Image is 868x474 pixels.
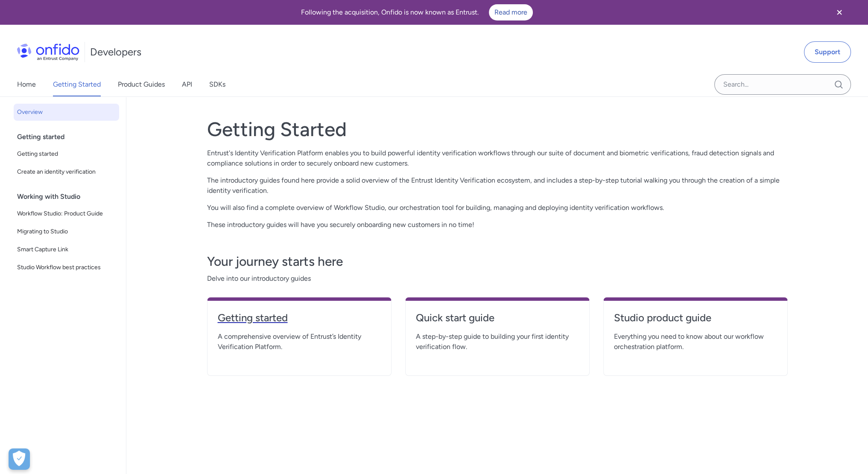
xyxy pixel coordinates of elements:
div: Getting started [17,128,123,145]
p: The introductory guides found here provide a solid overview of the Entrust Identity Verification ... [207,175,788,196]
a: Studio Workflow best practices [14,259,119,276]
span: Workflow Studio: Product Guide [17,209,116,219]
a: Home [17,73,36,96]
h3: Your journey starts here [207,253,788,270]
span: Overview [17,107,116,117]
h4: Getting started [218,311,381,325]
div: Following the acquisition, Onfido is now known as Entrust. [10,4,824,20]
span: A comprehensive overview of Entrust’s Identity Verification Platform. [218,332,381,352]
span: Studio Workflow best practices [17,262,116,273]
span: Getting started [17,149,116,159]
button: Open Preferences [9,448,30,470]
span: A step-by-step guide to building your first identity verification flow. [416,332,579,352]
a: Workflow Studio: Product Guide [14,205,119,222]
input: Onfido search input field [714,74,851,95]
span: Everything you need to know about our workflow orchestration platform. [614,332,777,352]
a: Overview [14,104,119,121]
span: Create an identity verification [17,167,116,177]
p: These introductory guides will have you securely onboarding new customers in no time! [207,220,788,230]
h1: Developers [90,45,141,59]
div: Cookie Preferences [9,448,30,470]
svg: Close banner [834,7,845,17]
a: Getting started [14,145,119,163]
span: Smart Capture Link [17,244,116,255]
h4: Studio product guide [614,311,777,325]
a: Studio product guide [614,311,777,332]
h4: Quick start guide [416,311,579,325]
a: Create an identity verification [14,163,119,180]
a: Product Guides [118,73,165,96]
a: Quick start guide [416,311,579,332]
p: You will also find a complete overview of Workflow Studio, our orchestration tool for building, m... [207,203,788,213]
img: Onfido Logo [17,44,79,61]
a: Getting Started [53,73,101,96]
a: API [182,73,192,96]
a: Read more [489,4,533,20]
a: SDKs [209,73,225,96]
div: Working with Studio [17,188,123,205]
a: Support [804,41,851,63]
a: Migrating to Studio [14,223,119,240]
p: Entrust's Identity Verification Platform enables you to build powerful identity verification work... [207,148,788,169]
a: Getting started [218,311,381,332]
button: Close banner [824,2,855,23]
a: Smart Capture Link [14,241,119,258]
span: Migrating to Studio [17,227,116,237]
h1: Getting Started [207,117,788,141]
span: Delve into our introductory guides [207,273,788,284]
